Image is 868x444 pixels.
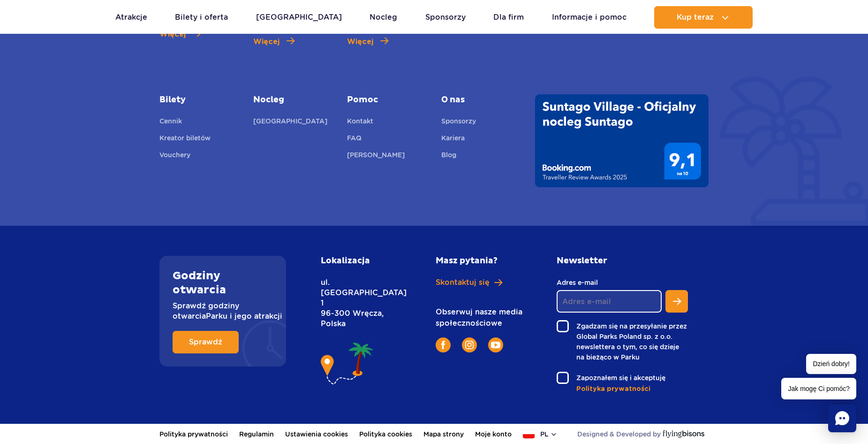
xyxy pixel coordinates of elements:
[173,331,239,353] a: Sprawdź
[159,150,190,163] a: Vouchery
[347,150,405,163] a: [PERSON_NAME]
[576,384,688,394] a: Polityka prywatności
[253,36,294,47] a: Więcej
[347,36,373,47] span: Więcej
[347,36,388,47] a: Więcej
[159,29,186,40] span: Więcej
[347,133,362,146] a: FAQ
[441,133,465,146] a: Kariera
[321,277,393,329] p: ul. [GEOGRAPHIC_DATA] 1 96-300 Wręcza, Polska
[321,256,393,266] h2: Lokalizacja
[577,429,661,439] span: Designed & Developed by
[159,133,211,146] a: Kreator biletów
[441,150,456,163] a: Blog
[189,338,222,346] span: Sprawdź
[493,6,524,29] a: Dla firm
[370,6,397,29] a: Nocleg
[253,94,333,106] a: Nocleg
[677,13,714,22] span: Kup teraz
[441,94,521,106] span: O nas
[159,29,201,40] a: Więcej
[436,306,527,329] p: Obserwuj nasze media społecznościowe
[441,116,476,129] a: Sponsorzy
[256,6,342,29] a: [GEOGRAPHIC_DATA]
[173,269,273,297] h2: Godziny otwarcia
[806,354,856,374] span: Dzień dobry!
[552,6,626,29] a: Informacje i pomoc
[115,6,147,29] a: Atrakcje
[436,256,527,266] h2: Masz pytania?
[173,301,273,322] p: Sprawdź godziny otwarcia Parku i jego atrakcji
[557,256,688,266] h2: Newsletter
[663,430,704,438] img: Flying Bisons
[441,341,445,349] img: Facebook
[159,94,239,106] a: Bilety
[425,6,466,29] a: Sponsorzy
[491,342,500,348] img: YouTube
[253,116,327,129] a: [GEOGRAPHIC_DATA]
[654,6,753,29] button: Kup teraz
[557,372,688,384] label: Zapoznałem się i akceptuję
[347,94,427,106] a: Pomoc
[665,290,688,313] button: Zapisz się do newslettera
[557,290,662,313] input: Adres e-mail
[159,116,182,129] a: Cennik
[436,277,527,288] a: Skontaktuj się
[347,116,373,129] a: Kontakt
[781,378,856,399] span: Jak mogę Ci pomóc?
[828,404,856,432] div: Chat
[576,384,650,394] span: Polityka prywatności
[465,341,474,349] img: Instagram
[523,429,558,439] button: pl
[436,277,490,288] span: Skontaktuj się
[557,320,688,362] label: Zgadzam się na przesyłanie przez Global Parks Poland sp. z o.o. newslettera o tym, co się dzieje ...
[557,277,662,288] label: Adres e-mail
[175,6,228,29] a: Bilety i oferta
[253,36,279,47] span: Więcej
[535,94,709,187] img: Traveller Review Awards 2025' od Booking.com dla Suntago Village - wynik 9.1/10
